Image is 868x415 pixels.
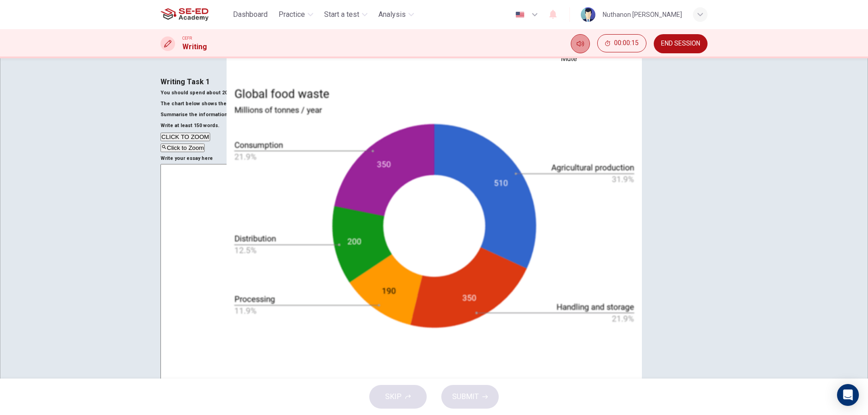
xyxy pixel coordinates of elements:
span: Analysis [378,9,406,20]
button: Start a test [320,6,371,23]
img: SE-ED Academy logo [160,5,208,24]
div: Nuthanon [PERSON_NAME] [603,9,682,20]
h1: Writing [182,41,207,52]
button: END SESSION [654,34,708,53]
div: Hide [597,34,646,53]
a: SE-ED Academy logo [160,5,229,24]
button: Practice [275,6,317,23]
span: Start a test [324,9,359,20]
img: Profile picture [581,7,595,22]
span: CEFR [182,35,192,41]
div: Open Intercom Messenger [837,384,859,406]
span: END SESSION [661,40,700,47]
div: Mute [561,53,577,64]
button: Analysis [375,6,418,23]
span: 00:00:15 [614,40,639,47]
img: en [514,11,526,18]
span: Dashboard [233,9,268,20]
button: Dashboard [229,6,271,23]
button: 00:00:15 [597,34,646,52]
span: Practice [279,9,305,20]
div: Mute [571,34,590,53]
